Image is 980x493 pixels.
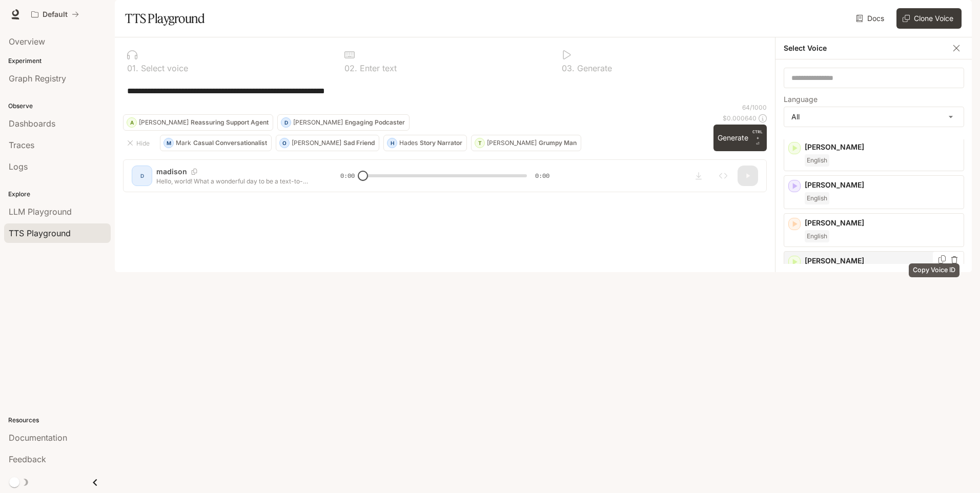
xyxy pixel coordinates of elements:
[293,119,343,126] p: [PERSON_NAME]
[127,64,138,72] p: 0 1 .
[805,192,829,204] span: English
[854,8,888,29] a: Docs
[471,135,581,151] button: T[PERSON_NAME]Grumpy Man
[292,140,341,146] p: [PERSON_NAME]
[43,10,68,19] p: Default
[123,135,156,151] button: Hide
[420,140,462,146] p: Story Narrator
[276,135,379,151] button: O[PERSON_NAME]Sad Friend
[344,64,357,72] p: 0 2 .
[127,114,136,131] div: A
[357,64,397,72] p: Enter text
[475,135,484,151] div: T
[193,140,267,146] p: Casual Conversationalist
[742,103,767,112] p: 64 / 1000
[281,114,291,131] div: D
[160,135,272,151] button: MMarkCasual Conversationalist
[752,129,763,141] p: CTRL +
[896,8,962,29] button: Clone Voice
[164,135,173,151] div: M
[191,119,269,126] p: Reassuring Support Agent
[805,180,959,190] p: [PERSON_NAME]
[805,218,959,228] p: [PERSON_NAME]
[27,4,84,25] button: All workspaces
[387,135,397,151] div: H
[176,140,191,146] p: Mark
[752,129,763,147] p: ⏎
[343,140,375,146] p: Sad Friend
[383,135,467,151] button: HHadesStory Narrator
[345,119,405,126] p: Engaging Podcaster
[909,263,959,277] div: Copy Voice ID
[138,64,188,72] p: Select voice
[562,64,575,72] p: 0 3 .
[139,119,189,126] p: [PERSON_NAME]
[539,140,577,146] p: Grumpy Man
[487,140,537,146] p: [PERSON_NAME]
[784,96,818,103] p: Language
[713,125,767,151] button: GenerateCTRL +⏎
[125,8,205,29] h1: TTS Playground
[805,154,829,167] span: English
[123,114,273,131] button: A[PERSON_NAME]Reassuring Support Agent
[805,142,959,152] p: [PERSON_NAME]
[399,140,418,146] p: Hades
[937,255,947,263] button: Copy Voice ID
[805,256,959,266] p: [PERSON_NAME]
[575,64,612,72] p: Generate
[277,114,410,131] button: D[PERSON_NAME]Engaging Podcaster
[723,114,757,122] p: $ 0.000640
[805,230,829,242] span: English
[784,107,964,127] div: All
[280,135,289,151] div: O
